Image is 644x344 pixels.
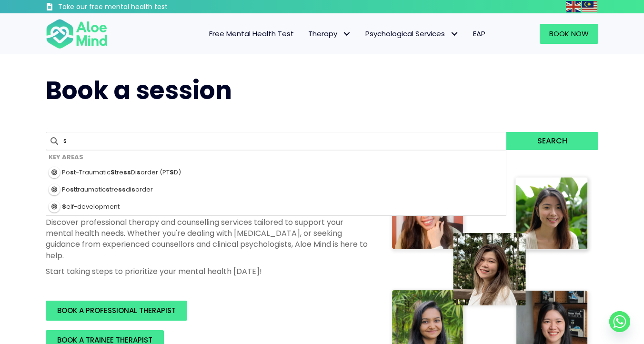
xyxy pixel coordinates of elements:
strong: s [106,185,110,194]
a: EAP [466,24,493,44]
strong: S [170,168,174,177]
span: Book a session [46,73,232,108]
strong: s [118,185,122,194]
a: TherapyTherapy: submenu [301,24,358,44]
strong: S [62,202,66,211]
a: Free Mental Health Test [202,24,301,44]
a: BOOK A PROFESSIONAL THERAPIST [46,301,187,321]
a: Book Now [540,24,598,44]
a: Take our free mental health test [46,2,219,13]
p: Discover professional therapy and counselling services tailored to support your mental health nee... [46,217,370,261]
strong: s [123,168,127,177]
a: Psychological ServicesPsychological Services: submenu [358,24,466,44]
img: ms [582,1,597,12]
strong: s [70,185,74,194]
a: English [566,1,582,12]
a: Malay [582,1,598,12]
h3: Take our free mental health test [58,2,219,12]
p: Start taking steps to prioritize your mental health [DATE]! [46,266,370,277]
span: Psychological Services: submenu [447,27,461,41]
span: BOOK A PROFESSIONAL THERAPIST [57,305,176,315]
span: Po ttraumatic tre di order [62,185,153,194]
strong: s [70,168,74,177]
span: Therapy [308,29,351,39]
img: Aloe mind Logo [46,18,108,50]
span: Po t-Traumatic tre Di order (PT D) [62,168,181,177]
strong: s [127,168,131,177]
input: Search for... [46,132,506,150]
strong: s [131,185,135,194]
span: Therapy: submenu [340,27,353,41]
nav: Menu [120,24,493,44]
span: elf-development [62,202,120,211]
a: Whatsapp [609,311,630,332]
h4: Key Areas [46,150,506,164]
strong: s [122,185,126,194]
strong: S [111,168,115,177]
span: Free Mental Health Test [209,29,294,39]
span: Psychological Services [365,29,459,39]
button: Search [506,132,598,150]
img: en [566,1,581,12]
span: EAP [473,29,485,39]
span: Book Now [549,29,589,39]
strong: s [137,168,141,177]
